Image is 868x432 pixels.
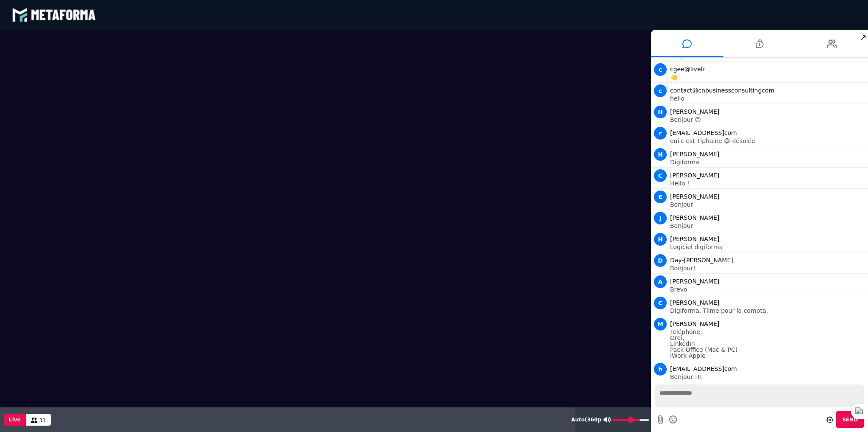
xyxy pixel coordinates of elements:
[836,411,864,428] button: Send
[670,66,705,73] span: cgee@livefr
[842,417,858,423] span: Send
[670,329,866,359] p: Téléphone, Ordi, LinkedIn Pack Office (Mac & PC) iWork Apple
[858,30,868,45] span: ↗
[670,278,719,285] span: [PERSON_NAME]
[670,95,866,101] p: hello
[654,212,667,224] span: J
[654,363,667,376] span: h
[670,320,719,327] span: [PERSON_NAME]
[654,254,667,267] span: D
[670,244,866,250] p: Logiciel digiforma
[570,407,605,432] button: Auto(360p)
[670,129,737,136] span: [EMAIL_ADDRESS]com
[654,318,667,331] span: M
[654,127,667,140] span: r
[670,193,719,200] span: [PERSON_NAME]
[670,223,866,229] p: Bonjour
[670,74,866,80] p: 👋
[654,275,667,288] span: A
[670,236,719,242] span: [PERSON_NAME]
[670,214,719,221] span: [PERSON_NAME]
[654,148,667,161] span: H
[571,417,604,423] span: Auto ( 360 p)
[4,414,26,426] button: Live
[654,84,667,97] span: c
[654,233,667,246] span: H
[670,365,737,372] span: [EMAIL_ADDRESS]com
[670,138,866,144] p: oui c'est Tiphaine 😁 désolée
[670,87,774,94] span: contact@cnbusinessconsultingcom
[670,108,719,115] span: [PERSON_NAME]
[670,172,719,179] span: [PERSON_NAME]
[670,257,733,264] span: Day-[PERSON_NAME]
[654,63,667,76] span: c
[654,106,667,118] span: H
[670,286,866,292] p: Brevo
[670,299,719,306] span: [PERSON_NAME]
[654,169,667,182] span: C
[670,308,866,314] p: Digiforma, Tiime pour la compta,
[670,117,866,123] p: Bonjour 😊
[670,202,866,208] p: Bonjour
[670,180,866,186] p: Hello !
[670,374,866,380] p: Bonjour !!!
[670,151,719,157] span: [PERSON_NAME]
[670,265,866,271] p: Bonjour!
[670,53,866,59] p: bonjour !
[39,418,46,424] span: 31
[654,297,667,309] span: C
[670,159,866,165] p: Digiforma
[654,191,667,203] span: E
